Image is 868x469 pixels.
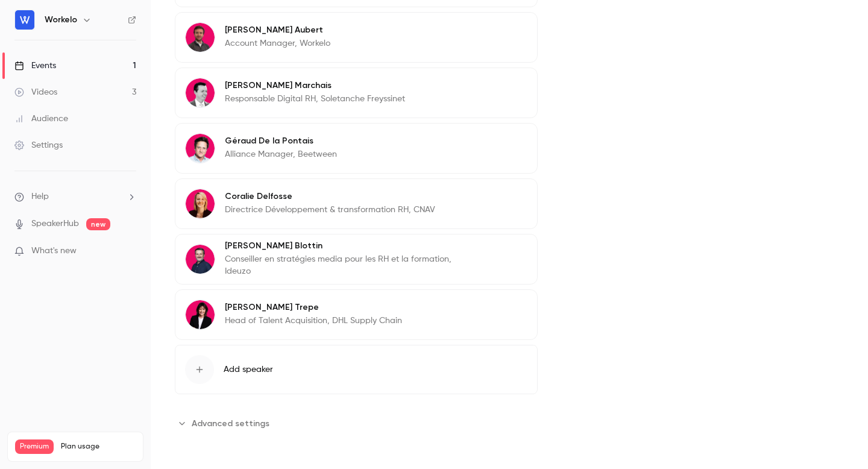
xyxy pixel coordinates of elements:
button: Add speaker [175,345,538,394]
div: Grégoire Aubert[PERSON_NAME] AubertAccount Manager, Workelo [175,12,538,63]
span: Premium [15,439,54,454]
section: Advanced settings [175,414,538,433]
img: Bernard Blottin [186,245,215,274]
p: [PERSON_NAME] Aubert [225,24,330,36]
div: Coralie DelfosseCoralie DelfosseDirectrice Développement & transformation RH, CNAV [175,178,538,229]
span: Plan usage [61,442,136,452]
h6: Workelo [45,14,77,26]
p: [PERSON_NAME] Marchais [225,80,405,92]
span: Advanced settings [192,417,269,430]
p: Alliance Manager, Beetween [225,148,337,160]
img: Anne Trepe [186,300,215,329]
p: Coralie Delfosse [225,190,435,203]
button: Advanced settings [175,414,277,433]
span: Add speaker [224,364,273,376]
div: Géraud De la PontaisGéraud De la PontaisAlliance Manager, Beetween [175,123,538,174]
img: Coralie Delfosse [186,189,215,218]
span: new [86,218,110,230]
span: Help [31,190,49,203]
img: Grégoire Aubert [186,23,215,52]
div: Videos [14,86,57,98]
div: Anne Trepe[PERSON_NAME] TrepeHead of Talent Acquisition, DHL Supply Chain [175,289,538,340]
p: Géraud De la Pontais [225,135,337,147]
div: Florian Marchais[PERSON_NAME] MarchaisResponsable Digital RH, Soletanche Freyssinet [175,68,538,118]
p: Conseiller en stratégies media pour les RH et la formation, Ideuzo [225,253,459,277]
div: Bernard Blottin[PERSON_NAME] BlottinConseiller en stratégies media pour les RH et la formation, I... [175,234,538,285]
p: Directrice Développement & transformation RH, CNAV [225,204,435,216]
span: What's new [31,245,77,257]
p: [PERSON_NAME] Trepe [225,301,402,313]
p: Account Manager, Workelo [225,37,330,49]
p: Head of Talent Acquisition, DHL Supply Chain [225,315,402,327]
div: Settings [14,139,63,151]
div: Events [14,60,56,72]
p: [PERSON_NAME] Blottin [225,240,459,252]
div: Audience [14,113,68,125]
a: SpeakerHub [31,218,79,230]
li: help-dropdown-opener [14,190,136,203]
img: Florian Marchais [186,78,215,107]
img: Géraud De la Pontais [186,134,215,163]
p: Responsable Digital RH, Soletanche Freyssinet [225,93,405,105]
img: Workelo [15,10,34,30]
